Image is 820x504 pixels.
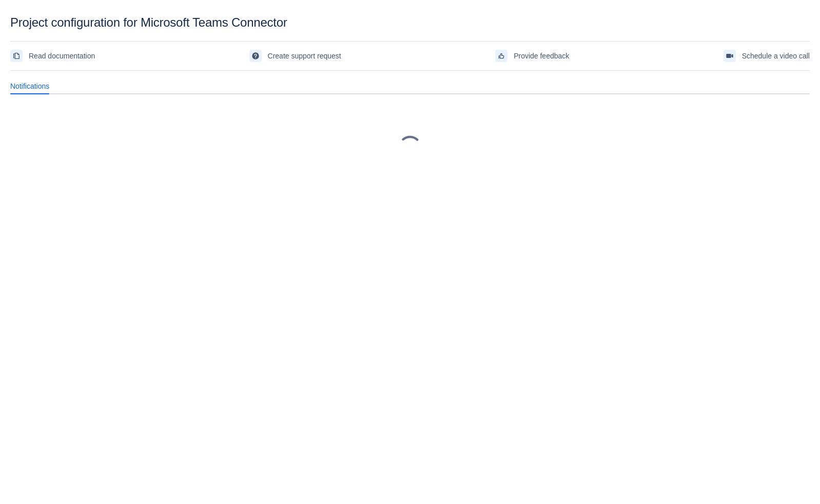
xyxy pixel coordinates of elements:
[12,52,21,60] span: documentation
[268,48,341,64] span: Create support request
[10,48,95,64] a: Read documentation
[497,52,505,60] span: feedback
[249,48,341,64] a: Create support request
[724,48,810,64] a: Schedule a video call
[726,52,734,60] span: videoCall
[29,48,95,64] span: Read documentation
[742,48,810,64] span: Schedule a video call
[514,48,569,64] span: Provide feedback
[10,15,810,30] div: Project configuration for Microsoft Teams Connector
[10,81,49,91] span: Notifications
[495,48,569,64] a: Provide feedback
[251,52,260,60] span: support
